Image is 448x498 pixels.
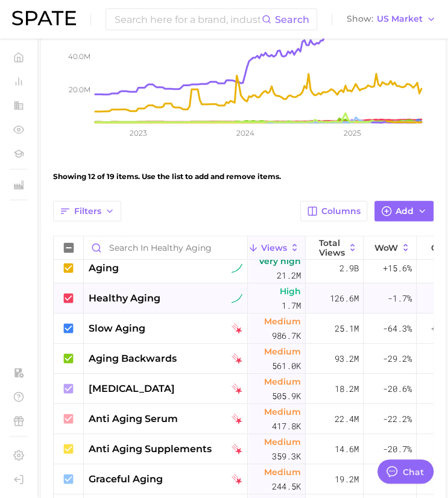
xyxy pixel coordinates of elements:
span: -64.3% [383,321,412,336]
span: 244.5k [272,479,301,494]
span: 18.2m [335,382,359,396]
img: tiktok falling star [232,383,242,394]
span: WoW [374,243,398,253]
span: 359.3k [272,449,301,464]
button: WoW [364,236,417,260]
span: -22.2% [383,412,412,426]
span: Columns [321,206,361,216]
span: Medium [264,344,301,359]
span: 505.9k [272,389,301,403]
button: Add [374,201,434,221]
a: Log out. Currently logged in with e-mail pquiroz@maryruths.com. [10,470,28,488]
img: tiktok falling star [232,353,242,364]
img: tiktok falling star [232,323,242,334]
button: Views [248,236,306,260]
span: Medium [264,314,301,329]
button: ShowUS Market [344,11,439,27]
button: Columns [300,201,367,221]
tspan: 20.0m [69,85,90,94]
span: US Market [377,16,423,22]
img: tiktok sustained riser [232,263,242,274]
img: SPATE [12,11,76,25]
span: 561.0k [272,359,301,373]
span: 126.6m [330,291,359,306]
span: graceful aging [89,472,163,487]
span: [MEDICAL_DATA] [89,382,175,396]
span: 2.9b [339,261,359,276]
span: slow aging [89,321,145,336]
span: Total Views [319,238,345,257]
span: 93.2m [335,351,359,366]
img: tiktok falling star [232,414,242,424]
span: anti aging supplements [89,442,212,456]
input: Search in Healthy Aging [84,236,247,259]
span: Show [347,16,373,22]
span: Search [275,14,309,25]
span: Very high [259,254,301,268]
span: Medium [264,374,301,389]
span: aging backwards [89,351,177,366]
button: Total Views [306,236,364,260]
span: -20.7% [383,442,412,456]
span: anti aging serum [89,412,178,426]
span: -1.7% [388,291,412,306]
span: Medium [264,465,301,479]
span: 21.2m [277,268,301,283]
span: -29.2% [383,351,412,366]
span: Views [261,243,287,253]
input: Search here for a brand, industry, or ingredient [113,9,262,30]
span: High [280,284,301,298]
tspan: 2025 [344,128,361,137]
img: tiktok falling star [232,444,242,455]
tspan: 40.0m [68,52,90,61]
span: 19.2m [335,472,359,487]
span: 22.4m [335,412,359,426]
span: -20.6% [383,382,412,396]
img: tiktok falling star [232,474,242,485]
img: tiktok sustained riser [232,293,242,304]
span: +15.6% [383,261,412,276]
span: Medium [264,435,301,449]
button: Filters [53,201,121,221]
span: 986.7k [272,329,301,343]
span: Medium [264,405,301,419]
span: 25.1m [335,321,359,336]
span: Filters [74,206,101,216]
span: aging [89,261,119,276]
span: healthy aging [89,291,160,306]
tspan: 2023 [130,128,147,137]
span: 417.8k [272,419,301,433]
span: Add [396,206,414,216]
tspan: 2024 [236,128,254,137]
div: Showing 12 of 19 items. Use the list to add and remove items. [53,160,434,194]
span: 14.6m [335,442,359,456]
span: 1.7m [282,298,301,313]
